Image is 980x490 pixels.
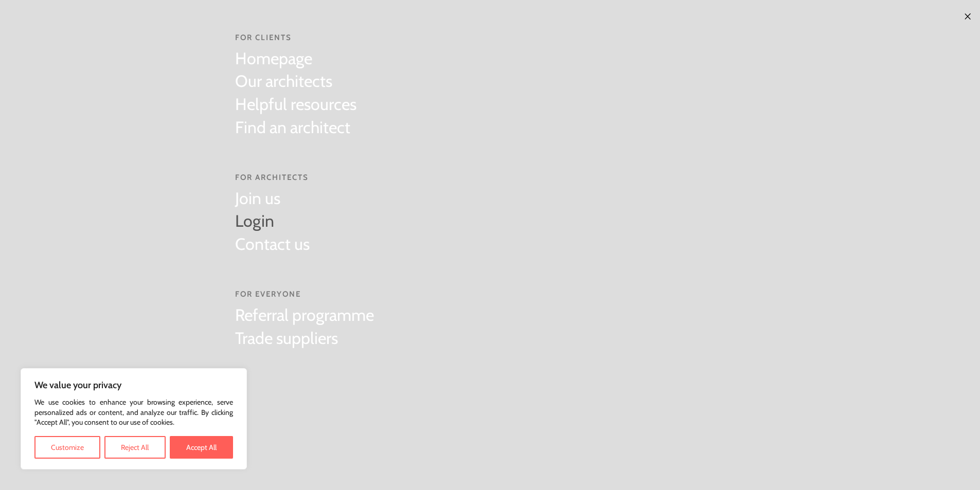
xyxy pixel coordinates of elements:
a: Login [235,210,310,233]
img: × [964,12,972,21]
button: Accept All [170,436,233,459]
a: Join us [235,187,310,210]
span: For Clients [235,32,357,43]
a: Our architects [235,70,357,93]
a: Find an architect [235,116,357,139]
button: Reject All [104,436,165,459]
a: Homepage [235,47,357,70]
a: Trade suppliers [235,327,374,350]
p: We value your privacy [34,379,233,391]
span: For Architects [235,172,310,183]
a: Contact us [235,233,310,256]
a: Referral programme [235,304,374,327]
a: Helpful resources [235,93,357,116]
span: For everyone [235,289,374,300]
p: We use cookies to enhance your browsing experience, serve personalized ads or content, and analyz... [34,397,233,428]
button: Customize [34,436,100,459]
